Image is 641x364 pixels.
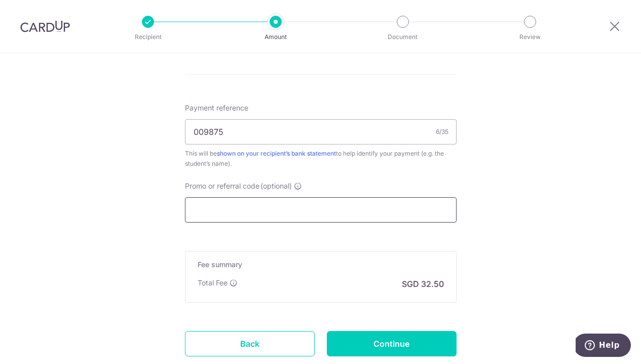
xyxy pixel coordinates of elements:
[260,181,292,191] span: (optional)
[185,331,315,356] a: Back
[198,278,228,288] p: Total Fee
[185,181,259,191] span: Promo or referral code
[402,278,444,290] p: SGD 32.50
[436,127,448,137] div: 6/35
[493,32,568,42] p: Review
[198,260,444,270] h5: Fee summary
[217,150,336,157] a: shown on your recipient’s bank statement
[110,32,185,42] p: Recipient
[185,103,248,113] span: Payment reference
[238,32,313,42] p: Amount
[327,331,457,356] input: Continue
[20,20,70,32] img: CardUp
[365,32,440,42] p: Document
[576,334,631,359] iframe: Opens a widget where you can find more information
[185,149,457,169] div: This will be to help identify your payment (e.g. the student’s name).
